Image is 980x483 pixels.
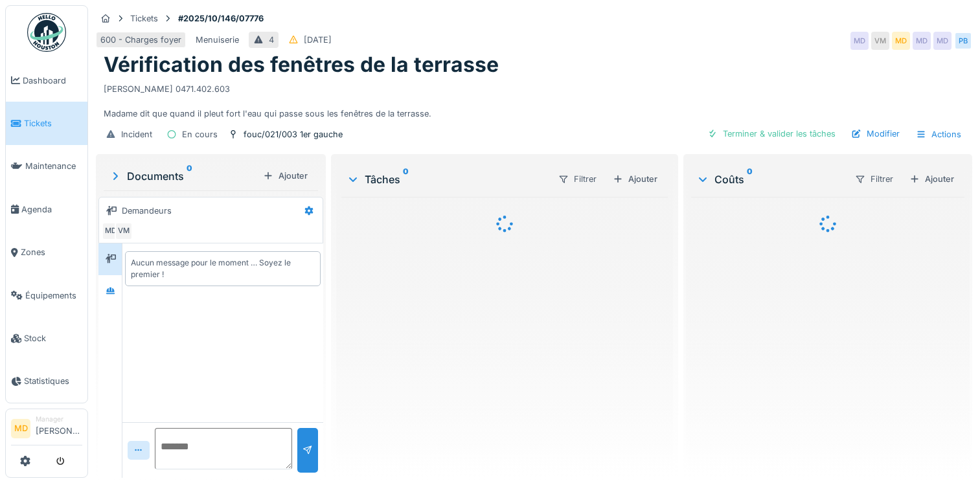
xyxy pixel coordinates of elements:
[131,257,315,280] div: Aucun message pour le moment … Soyez le premier !
[104,52,499,77] h1: Vérification des fenêtres de la terrasse
[25,160,82,172] span: Maintenance
[244,128,343,140] div: fouc/021/003 1er gauche
[904,170,959,188] div: Ajouter
[121,128,152,140] div: Incident
[109,168,258,184] div: Documents
[747,172,753,187] sup: 0
[6,145,87,188] a: Maintenance
[871,32,889,50] div: VM
[11,419,30,438] li: MD
[696,172,844,187] div: Coûts
[11,414,82,445] a: MD Manager[PERSON_NAME]
[269,34,274,46] div: 4
[6,59,87,102] a: Dashboard
[21,203,82,216] span: Agenda
[102,222,120,240] div: MD
[892,32,910,50] div: MD
[6,102,87,144] a: Tickets
[27,13,66,52] img: Badge_color-CXgf-gQk.svg
[258,167,313,185] div: Ajouter
[173,12,269,25] strong: #2025/10/146/07776
[24,117,82,129] span: Tickets
[6,317,87,359] a: Stock
[553,170,602,188] div: Filtrer
[6,188,87,230] a: Agenda
[6,360,87,403] a: Statistiques
[196,34,239,46] div: Menuiserie
[104,78,964,120] div: [PERSON_NAME] 0471.402.603 Madame dit que quand il pleut fort l'eau qui passe sous les fenêtres d...
[846,125,905,142] div: Modifier
[608,170,663,188] div: Ajouter
[347,172,547,187] div: Tâches
[100,34,181,46] div: 600 - Charges foyer
[115,222,133,240] div: VM
[36,414,82,442] li: [PERSON_NAME]
[187,168,192,184] sup: 0
[21,246,82,258] span: Zones
[702,125,841,142] div: Terminer & valider les tâches
[24,332,82,344] span: Stock
[130,12,158,25] div: Tickets
[304,34,332,46] div: [DATE]
[933,32,952,50] div: MD
[403,172,409,187] sup: 0
[24,375,82,387] span: Statistiques
[122,205,172,217] div: Demandeurs
[6,231,87,274] a: Zones
[182,128,218,140] div: En cours
[25,289,82,302] span: Équipements
[6,274,87,317] a: Équipements
[913,32,931,50] div: MD
[23,74,82,87] span: Dashboard
[850,32,869,50] div: MD
[849,170,899,188] div: Filtrer
[36,414,82,424] div: Manager
[910,125,967,144] div: Actions
[954,32,972,50] div: PB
